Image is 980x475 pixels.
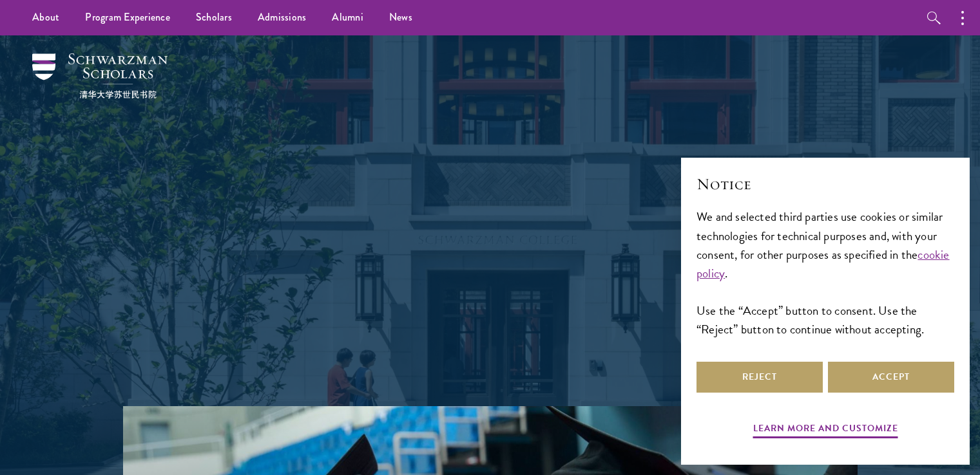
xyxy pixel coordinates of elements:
div: We and selected third parties use cookies or similar technologies for technical purposes and, wit... [697,207,954,338]
button: Accept [828,362,954,393]
a: cookie policy [697,245,950,283]
h2: Notice [697,173,954,195]
img: Schwarzman Scholars [32,53,168,98]
button: Learn more and customize [753,420,898,440]
button: Reject [697,362,823,393]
